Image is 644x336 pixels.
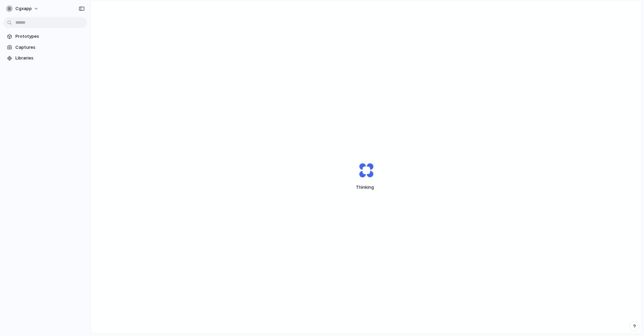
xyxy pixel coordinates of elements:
[15,55,84,61] span: Libraries
[15,33,84,40] span: Prototypes
[3,53,87,63] a: Libraries
[15,5,32,12] span: cgxapp
[3,31,87,41] a: Prototypes
[3,3,42,14] button: cgxapp
[3,42,87,52] a: Captures
[15,44,84,51] span: Captures
[343,184,389,191] span: Thinking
